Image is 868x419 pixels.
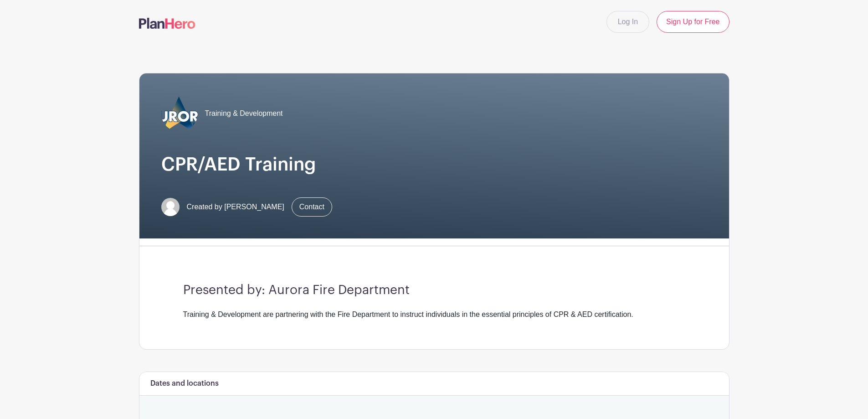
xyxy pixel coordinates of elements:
h6: Dates and locations [150,379,219,388]
span: Created by [PERSON_NAME] [187,202,284,212]
div: Training & Development are partnering with the Fire Department to instruct individuals in the ess... [183,309,685,320]
span: Training & Development [205,108,283,119]
a: Contact [292,197,332,217]
img: 2023_COA_Horiz_Logo_PMS_BlueStroke%204.png [161,95,198,132]
img: logo-507f7623f17ff9eddc593b1ce0a138ce2505c220e1c5a4e2b4648c50719b7d32.svg [139,18,195,29]
img: default-ce2991bfa6775e67f084385cd625a349d9dcbb7a52a09fb2fda1e96e2d18dcdb.png [161,198,180,216]
a: Log In [606,11,649,33]
h3: Presented by: Aurora Fire Department [183,283,685,298]
h1: CPR/AED Training [161,154,707,176]
a: Sign Up for Free [657,11,729,33]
